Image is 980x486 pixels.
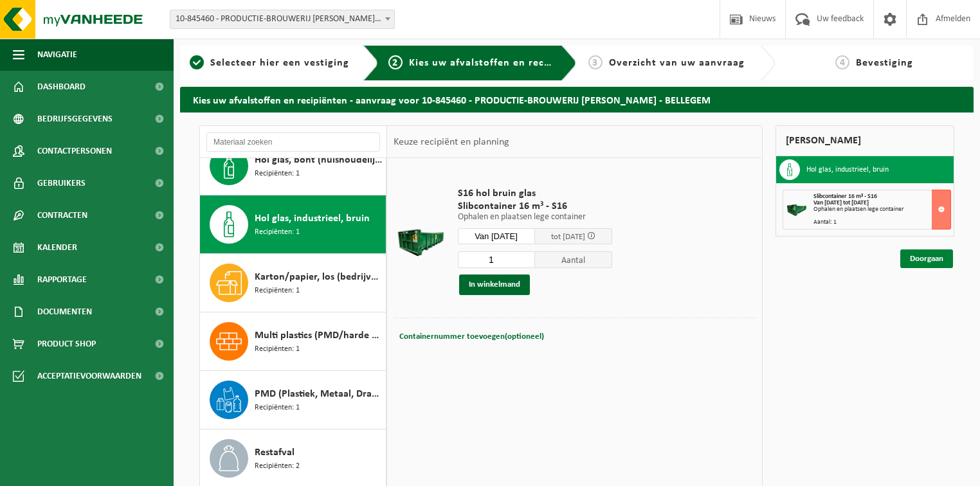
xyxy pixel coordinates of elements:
span: S16 hol bruin glas [458,187,612,200]
div: Keuze recipiënt en planning [387,126,516,158]
span: Hol glas, bont (huishoudelijk) [255,152,383,168]
span: Contracten [37,199,87,231]
span: Hol glas, industrieel, bruin [255,211,370,226]
span: Documenten [37,296,92,328]
span: 2 [388,55,403,69]
span: Acceptatievoorwaarden [37,360,141,392]
div: Ophalen en plaatsen lege container [813,206,951,213]
span: Restafval [255,445,295,460]
div: [PERSON_NAME] [776,125,955,156]
span: Recipiënten: 1 [255,402,300,414]
span: Bevestiging [856,58,913,68]
span: Bedrijfsgegevens [37,103,113,135]
div: Aantal: 1 [813,219,951,226]
span: PMD (Plastiek, Metaal, Drankkartons) (bedrijven) [255,386,383,402]
p: Ophalen en plaatsen lege container [458,213,612,222]
input: Materiaal zoeken [206,132,380,152]
span: 10-845460 - PRODUCTIE-BROUWERIJ OMER VANDER GHINSTE - BELLEGEM [170,10,395,29]
span: 1 [190,55,204,69]
h3: Hol glas, industrieel, bruin [806,159,889,180]
button: Hol glas, bont (huishoudelijk) Recipiënten: 1 [200,137,386,195]
span: Aantal [535,251,612,268]
button: In winkelmand [459,274,530,295]
span: Recipiënten: 2 [255,460,300,473]
span: Contactpersonen [37,135,112,167]
h2: Kies uw afvalstoffen en recipiënten - aanvraag voor 10-845460 - PRODUCTIE-BROUWERIJ [PERSON_NAME]... [180,87,974,112]
button: Karton/papier, los (bedrijven) Recipiënten: 1 [200,254,386,312]
span: Slibcontainer 16 m³ - S16 [458,200,612,213]
span: Recipiënten: 1 [255,168,300,180]
input: Selecteer datum [458,228,535,244]
span: Recipiënten: 1 [255,285,300,297]
span: Gebruikers [37,167,86,199]
span: Selecteer hier een vestiging [210,58,349,68]
span: Navigatie [37,39,77,71]
strong: Van [DATE] tot [DATE] [813,199,869,206]
span: Overzicht van uw aanvraag [609,58,745,68]
span: Kalender [37,231,77,264]
span: Slibcontainer 16 m³ - S16 [813,193,877,200]
span: Multi plastics (PMD/harde kunststoffen/spanbanden/EPS/folie naturel/folie gemengd) [255,328,383,343]
a: 1Selecteer hier een vestiging [186,55,353,71]
span: Product Shop [37,328,96,360]
span: Recipiënten: 1 [255,226,300,239]
span: Containernummer toevoegen(optioneel) [399,332,544,341]
span: Recipiënten: 1 [255,343,300,355]
span: 4 [835,55,849,69]
button: Containernummer toevoegen(optioneel) [398,328,545,346]
span: Rapportage [37,264,87,296]
button: PMD (Plastiek, Metaal, Drankkartons) (bedrijven) Recipiënten: 1 [200,371,386,429]
span: Karton/papier, los (bedrijven) [255,269,383,285]
span: Dashboard [37,71,86,103]
span: Kies uw afvalstoffen en recipiënten [409,58,586,68]
span: tot [DATE] [551,233,585,241]
button: Multi plastics (PMD/harde kunststoffen/spanbanden/EPS/folie naturel/folie gemengd) Recipiënten: 1 [200,312,386,371]
a: Doorgaan [900,249,953,268]
span: 3 [588,55,603,69]
span: 10-845460 - PRODUCTIE-BROUWERIJ OMER VANDER GHINSTE - BELLEGEM [170,10,394,28]
button: Hol glas, industrieel, bruin Recipiënten: 1 [200,195,386,254]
